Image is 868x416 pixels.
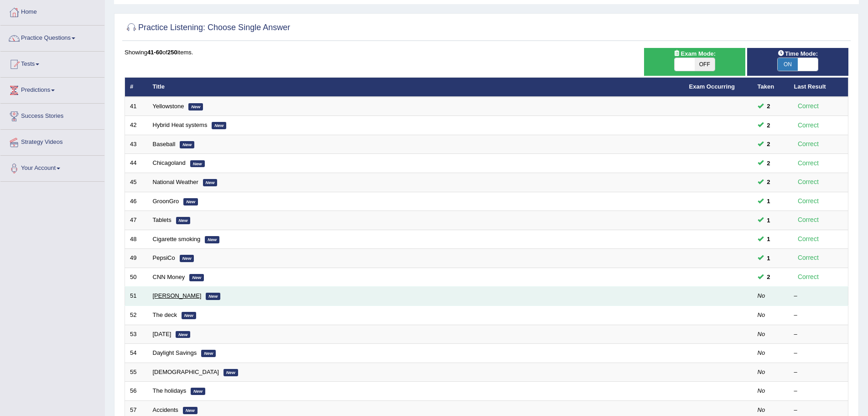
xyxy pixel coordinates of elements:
em: New [180,255,194,262]
em: New [206,293,220,300]
em: No [758,292,765,299]
a: Practice Questions [0,26,104,48]
em: New [180,141,194,148]
span: You can still take this question [764,234,774,244]
a: The holidays [153,387,187,394]
td: 44 [125,154,148,173]
em: No [758,369,765,375]
div: – [794,311,843,320]
div: Correct [794,272,823,282]
b: 250 [167,49,177,56]
a: National Weather [153,179,198,185]
a: Tests [0,52,104,74]
div: Correct [794,196,823,206]
span: You can still take this question [764,196,774,206]
h2: Practice Listening: Choose Single Answer [125,21,290,35]
em: New [223,369,238,376]
a: PepsiCo [153,254,175,261]
a: Yellowstone [153,103,184,110]
a: [PERSON_NAME] [153,292,202,299]
td: 43 [125,135,148,154]
div: Showing of items. [125,48,848,57]
em: No [758,349,765,356]
div: Correct [794,234,823,244]
td: 49 [125,249,148,268]
th: Taken [753,78,789,97]
em: New [183,407,198,414]
a: Accidents [153,406,178,413]
em: New [182,312,196,319]
div: – [794,368,843,377]
a: Hybrid Heat systems [153,121,208,128]
td: 41 [125,97,148,116]
span: You can still take this question [764,253,774,263]
a: Baseball [153,141,176,147]
a: GroonGro [153,198,179,205]
a: Success Stories [0,104,104,126]
td: 55 [125,363,148,382]
a: Tablets [153,216,172,223]
td: 42 [125,116,148,135]
a: Exam Occurring [689,83,735,90]
em: New [201,350,216,357]
span: You can still take this question [764,121,774,130]
span: You can still take this question [764,158,774,168]
th: Last Result [789,78,848,97]
em: New [188,103,203,111]
div: – [794,406,843,415]
span: OFF [695,58,715,71]
div: Correct [794,253,823,263]
a: [DEMOGRAPHIC_DATA] [153,369,219,375]
span: Exam Mode: [670,49,719,58]
th: # [125,78,148,97]
em: No [758,331,765,337]
div: Correct [794,101,823,111]
span: You can still take this question [764,272,774,282]
a: Cigarette smoking [153,236,201,242]
a: Strategy Videos [0,130,104,153]
em: No [758,387,765,394]
td: 56 [125,382,148,401]
td: 54 [125,344,148,363]
span: You can still take this question [764,177,774,187]
th: Title [148,78,684,97]
em: New [183,198,198,205]
em: New [190,160,205,168]
a: The deck [153,311,177,318]
em: New [203,179,218,186]
td: 46 [125,192,148,211]
em: New [176,217,191,224]
em: New [205,236,219,243]
span: ON [778,58,798,71]
a: [DATE] [153,331,172,337]
div: Correct [794,215,823,225]
div: Show exams occurring in exams [644,48,745,76]
em: New [212,122,226,129]
em: New [191,388,205,395]
td: 48 [125,230,148,249]
a: CNN Money [153,274,185,280]
div: – [794,387,843,395]
div: – [794,330,843,339]
a: Chicagoland [153,159,186,166]
em: New [189,274,204,281]
em: New [176,331,190,338]
em: No [758,311,765,318]
b: 41-60 [147,49,162,56]
div: – [794,292,843,300]
a: Your Account [0,156,104,179]
td: 51 [125,287,148,306]
span: You can still take this question [764,216,774,225]
span: You can still take this question [764,139,774,149]
td: 50 [125,268,148,287]
a: Daylight Savings [153,349,197,356]
span: Time Mode: [774,49,821,58]
div: Correct [794,139,823,149]
em: No [758,406,765,413]
td: 47 [125,211,148,230]
td: 45 [125,173,148,192]
div: Correct [794,158,823,169]
div: Correct [794,177,823,187]
div: – [794,349,843,358]
span: You can still take this question [764,101,774,111]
